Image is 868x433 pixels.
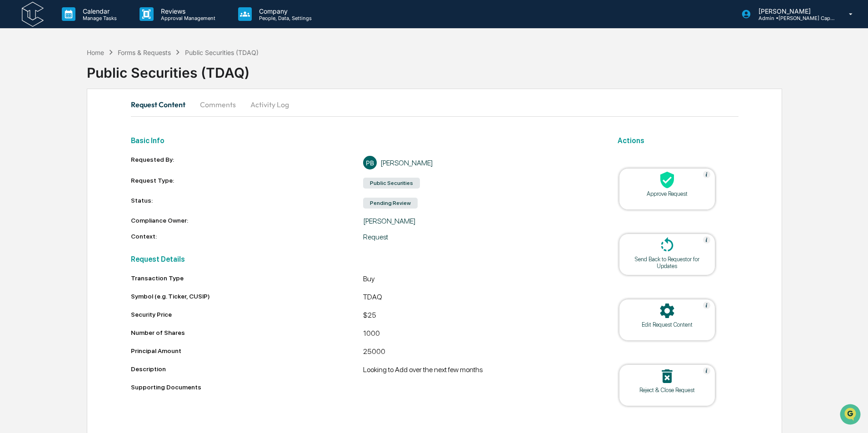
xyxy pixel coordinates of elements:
[363,178,420,189] div: Public Securities
[118,49,171,56] div: Forms & Requests
[751,7,836,15] p: [PERSON_NAME]
[618,136,738,145] h2: Actions
[626,321,708,328] div: Edit Request Content
[131,274,364,282] div: Transaction Type
[363,198,418,209] div: Pending Review
[131,217,364,225] div: Compliance Owner:
[9,19,165,34] p: How can we help?
[154,7,220,15] p: Reviews
[64,154,110,161] a: Powered byPylon
[131,311,364,318] div: Security Price
[252,15,316,21] p: People, Data, Settings
[363,329,596,340] div: 1000
[90,154,110,161] span: Pylon
[62,111,116,127] a: 🗄️Attestations
[363,217,596,225] div: [PERSON_NAME]
[363,274,596,285] div: Buy
[154,15,220,21] p: Approval Management
[363,311,596,322] div: $25
[131,177,364,189] div: Request Type:
[5,128,61,144] a: 🔎Data Lookup
[66,115,73,123] div: 🗄️
[243,94,296,115] button: Activity Log
[363,347,596,358] div: 25000
[363,233,596,241] div: Request
[22,2,44,27] img: logo
[380,159,433,167] div: [PERSON_NAME]
[31,79,115,86] div: We're available if you need us!
[131,255,596,264] h2: Request Details
[131,329,364,336] div: Number of Shares
[703,236,710,244] img: Help
[703,367,710,374] img: Help
[31,70,149,79] div: Start new chat
[626,387,708,393] div: Reject & Close Request
[18,114,59,124] span: Preclearance
[363,293,596,304] div: TDAQ
[131,94,193,115] button: Request Content
[75,7,121,15] p: Calendar
[131,136,596,145] h2: Basic Info
[252,7,316,15] p: Company
[131,233,364,241] div: Context:
[363,156,377,169] div: PB
[131,347,364,354] div: Principal Amount
[703,302,710,309] img: Help
[18,132,57,141] span: Data Lookup
[626,190,708,197] div: Approve Request
[185,49,259,56] div: Public Securities (TDAQ)
[9,70,25,86] img: 1746055101610-c473b297-6a78-478c-a979-82029cc54cd1
[363,365,596,376] div: Looking to Add over the next few months
[626,256,708,269] div: Send Back to Requestor for Updates
[155,72,165,83] button: Start new chat
[131,293,364,300] div: Symbol (e.g. Ticker, CUSIP)
[75,15,121,21] p: Manage Tasks
[75,114,113,124] span: Attestations
[131,365,364,373] div: Description
[131,197,364,209] div: Status:
[751,15,836,21] p: Admin • [PERSON_NAME] Capital Management
[5,111,62,127] a: 🖐️Preclearance
[703,171,710,178] img: Help
[9,133,16,140] div: 🔎
[131,94,738,115] div: secondary tabs example
[131,156,364,169] div: Requested By:
[9,115,16,123] div: 🖐️
[839,403,863,428] iframe: Open customer support
[87,49,104,56] div: Home
[193,94,243,115] button: Comments
[87,57,868,81] div: Public Securities (TDAQ)
[131,383,596,391] div: Supporting Documents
